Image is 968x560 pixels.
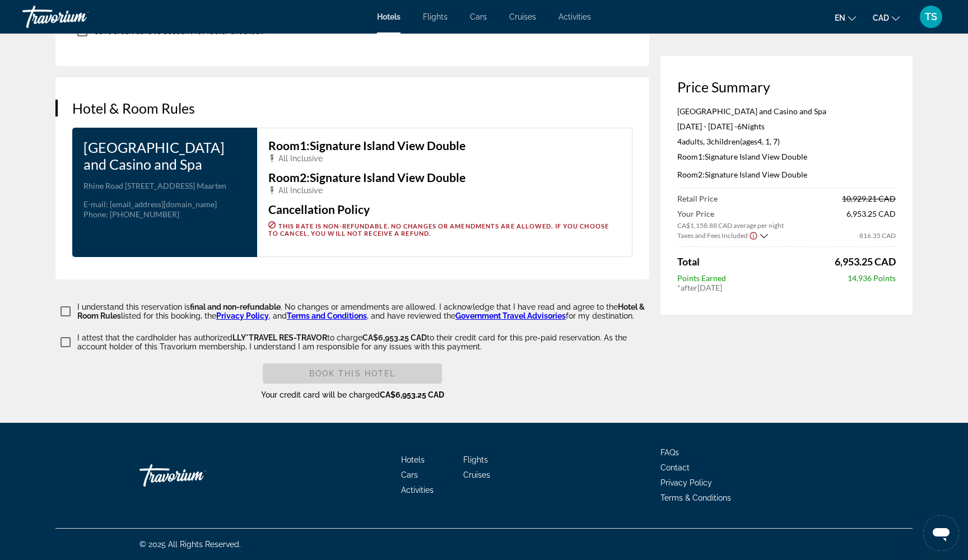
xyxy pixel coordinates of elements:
button: Show Taxes and Fees breakdown [677,230,768,241]
a: Hotels [401,455,425,464]
button: Show Taxes and Fees disclaimer [749,230,758,240]
h3: [GEOGRAPHIC_DATA] and Casino and Spa [83,139,246,172]
span: Retail Price [677,194,718,203]
span: after [681,283,697,292]
a: Travorium [22,2,134,31]
button: User Menu [916,5,946,29]
a: Contact [660,463,690,472]
a: Go Home [139,459,252,492]
span: : [EMAIL_ADDRESS][DOMAIN_NAME] [106,199,217,209]
a: Activities [401,486,434,494]
iframe: Button to launch messaging window [923,515,959,551]
a: Cruises [463,470,490,479]
span: CA$1,158.88 CAD average per night [677,221,784,230]
span: ( 4, 1, 7) [711,137,780,146]
p: I understand this reservation is . No changes or amendments are allowed. I acknowledge that I hav... [77,302,649,320]
span: 1: [268,138,310,152]
span: Room [677,170,698,179]
a: Terms & Conditions [660,493,731,502]
span: : [PHONE_NUMBER] [106,209,179,219]
span: 816.35 CAD [859,231,896,240]
span: Total [677,255,700,268]
a: Activities [559,12,591,21]
a: Cars [470,12,487,21]
span: Points Earned [677,273,726,283]
a: Terms and Conditions [287,311,367,320]
span: 6,953.25 CAD [835,255,896,268]
span: All Inclusive [278,154,323,163]
span: 6,953.25 CAD [846,209,896,230]
span: All Inclusive [278,186,323,195]
span: This rate is non-refundable. No changes or amendments are allowed. If you choose to cancel, you w... [268,222,609,237]
a: Privacy Policy [660,478,712,487]
span: Your Price [677,209,784,218]
div: * [DATE] [677,283,896,292]
span: TS [925,11,937,22]
h3: Hotel & Room Rules [72,100,632,116]
button: Change currency [873,10,900,26]
a: Cars [401,470,418,479]
span: final and non-refundable [190,302,281,311]
a: FAQs [660,448,679,457]
span: 2: [268,170,310,184]
p: Signature Island View Double [677,152,896,161]
span: 14,936 Points [848,273,896,283]
span: ages [742,137,757,146]
h3: Signature Island View Double [268,139,621,152]
a: Hotels [377,12,401,21]
span: Phone [83,209,106,219]
span: Adults [682,137,703,146]
span: , 3 [703,137,780,146]
a: Cruises [509,12,536,21]
span: Children [711,137,740,146]
span: Room [268,138,300,152]
span: 10,929.21 CAD [842,194,896,203]
p: I attest that the cardholder has authorized to charge to their credit card for this pre-paid rese... [77,333,649,351]
span: CAD [873,13,889,22]
span: LLY*TRAVEL RES-TRAVOR [232,333,327,342]
h3: Price Summary [677,78,896,95]
span: Room [268,170,300,184]
a: Flights [423,12,448,21]
p: [GEOGRAPHIC_DATA] and Casino and Spa [677,106,896,116]
span: 4 [677,137,703,146]
span: E-mail [83,199,106,209]
span: Your credit card will be charged [261,390,444,399]
span: 2: [677,170,705,179]
span: Hotel & Room Rules [77,302,645,320]
span: Nights [742,122,765,131]
a: Privacy Policy [216,311,269,320]
h3: Signature Island View Double [268,171,621,184]
p: Signature Island View Double [677,170,896,179]
span: 6 [737,122,742,131]
span: CA$6,953.25 CAD [362,333,427,342]
a: Flights [463,455,488,464]
span: 1: [677,152,705,161]
span: en [835,13,845,22]
span: CA$6,953.25 CAD [380,390,444,399]
button: Change language [835,10,856,26]
span: Taxes and Fees Included [677,231,748,240]
p: Rhine Road [STREET_ADDRESS] Maarten [83,181,246,191]
h3: Cancellation Policy [268,203,621,216]
p: [DATE] - [DATE] - [677,122,896,131]
span: © 2025 All Rights Reserved. [139,540,241,549]
span: Room [677,152,698,161]
a: Government Travel Advisories [455,311,566,320]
